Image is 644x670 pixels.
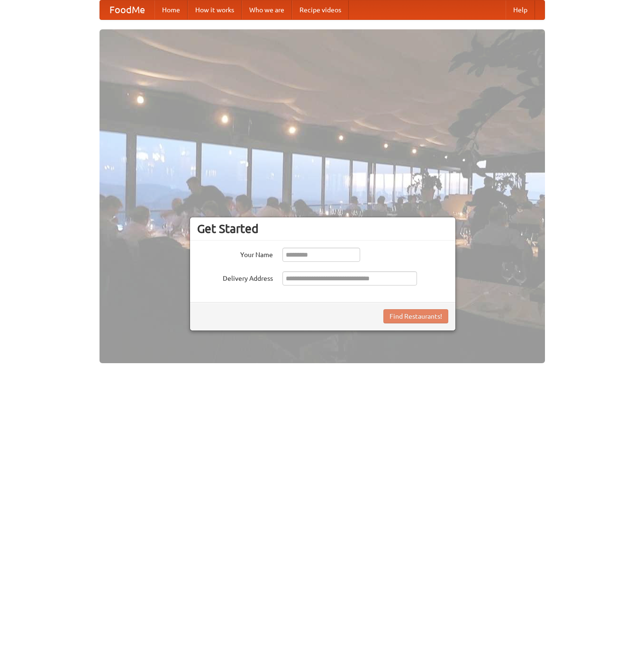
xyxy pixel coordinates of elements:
[197,222,448,236] h3: Get Started
[154,0,188,19] a: Home
[197,271,273,283] label: Delivery Address
[242,0,292,19] a: Who we are
[292,0,349,19] a: Recipe videos
[188,0,242,19] a: How it works
[100,0,154,19] a: FoodMe
[506,0,535,19] a: Help
[197,248,273,259] label: Your Name
[383,309,448,323] button: Find Restaurants!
